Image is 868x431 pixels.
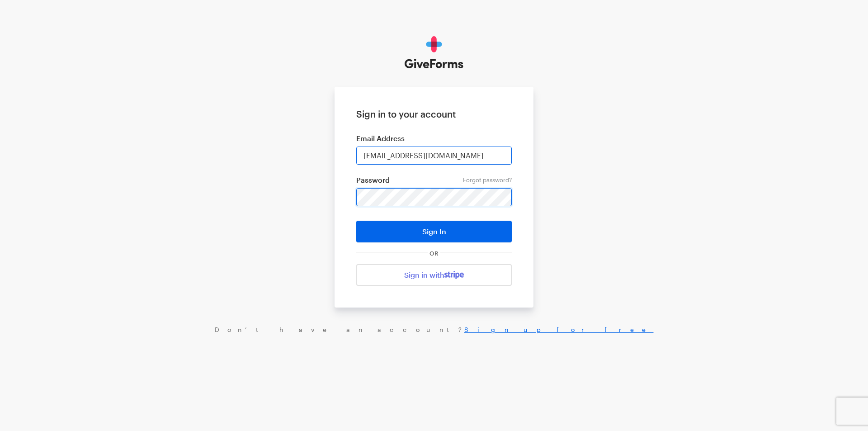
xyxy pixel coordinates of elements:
label: Email Address [356,134,512,143]
img: GiveForms [405,36,464,69]
h1: Sign in to your account [356,109,512,119]
span: OR [428,250,440,257]
img: stripe-07469f1003232ad58a8838275b02f7af1ac9ba95304e10fa954b414cd571f63b.svg [444,271,464,279]
a: Sign up for free [464,326,654,333]
button: Sign In [356,221,512,242]
a: Forgot password? [463,176,512,184]
div: Don’t have an account? [9,326,859,334]
a: Sign in with [356,264,512,286]
label: Password [356,175,512,185]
